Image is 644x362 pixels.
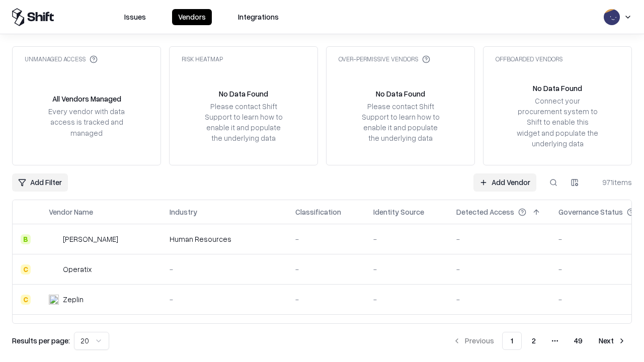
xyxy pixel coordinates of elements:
div: - [456,294,542,305]
button: Next [593,332,632,350]
div: Governance Status [558,207,623,217]
div: No Data Found [533,83,582,94]
div: - [456,264,542,275]
div: - [373,264,440,275]
div: - [170,264,279,275]
div: No Data Found [376,88,425,99]
button: Add Filter [12,173,68,192]
div: - [373,294,440,305]
div: C [21,295,31,305]
div: - [295,264,357,275]
div: Offboarded Vendors [496,55,562,63]
div: - [170,294,279,305]
div: Industry [170,207,197,217]
div: Zeplin [63,294,84,305]
div: Unmanaged Access [25,55,98,63]
button: 1 [502,332,522,350]
div: Every vendor with data access is tracked and managed [45,106,128,138]
div: Vendor Name [49,207,93,217]
img: Deel [49,234,59,244]
div: Human Resources [170,234,279,244]
div: C [21,264,31,275]
div: Detected Access [456,207,514,217]
div: Classification [295,207,341,217]
div: Identity Source [373,207,424,217]
div: - [295,294,357,305]
div: - [295,234,357,244]
button: 2 [524,332,544,350]
p: Results per page: [12,335,70,346]
button: Integrations [232,9,285,25]
button: Vendors [172,9,212,25]
div: Please contact Shift Support to learn how to enable it and populate the underlying data [359,101,442,144]
div: - [456,234,542,244]
img: Zeplin [49,295,59,305]
div: Over-Permissive Vendors [339,55,430,63]
div: Connect your procurement system to Shift to enable this widget and populate the underlying data [516,96,599,149]
div: - [373,234,440,244]
div: [PERSON_NAME] [63,234,118,244]
img: Operatix [49,264,59,275]
button: Issues [118,9,152,25]
div: Please contact Shift Support to learn how to enable it and populate the underlying data [202,101,285,144]
div: Operatix [63,264,92,275]
button: 49 [566,332,591,350]
nav: pagination [447,332,632,350]
div: All Vendors Managed [52,94,121,104]
div: Risk Heatmap [182,55,223,63]
div: No Data Found [219,88,268,99]
div: B [21,234,31,244]
a: Add Vendor [473,173,536,192]
div: 971 items [592,177,632,188]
